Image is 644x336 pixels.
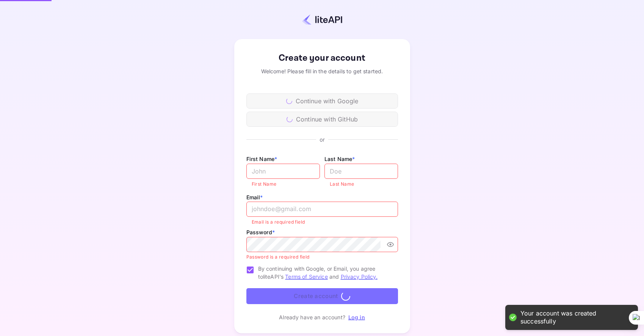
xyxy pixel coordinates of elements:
[330,180,393,188] p: Last Name
[520,309,630,325] div: Your account was created successfully
[246,253,393,261] p: Password is a required field
[279,313,345,321] p: Already have an account?
[246,156,277,162] label: First Name
[246,93,398,109] div: Continue with Google
[246,229,275,235] label: Password
[324,164,398,179] input: Doe
[285,273,327,280] a: Terms of Service
[324,156,355,162] label: Last Name
[341,273,378,280] a: Privacy Policy.
[246,164,320,179] input: John
[348,314,365,320] a: Log in
[252,218,393,226] p: Email is a required field
[246,67,398,75] div: Welcome! Please fill in the details to get started.
[246,51,398,65] div: Create your account
[384,238,397,251] button: toggle password visibility
[252,180,315,188] p: First Name
[258,265,392,281] span: By continuing with Google, or Email, you agree to liteAPI's and
[302,14,342,25] img: liteapi
[246,112,398,127] div: Continue with GitHub
[246,194,263,200] label: Email
[246,202,398,217] input: johndoe@gmail.com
